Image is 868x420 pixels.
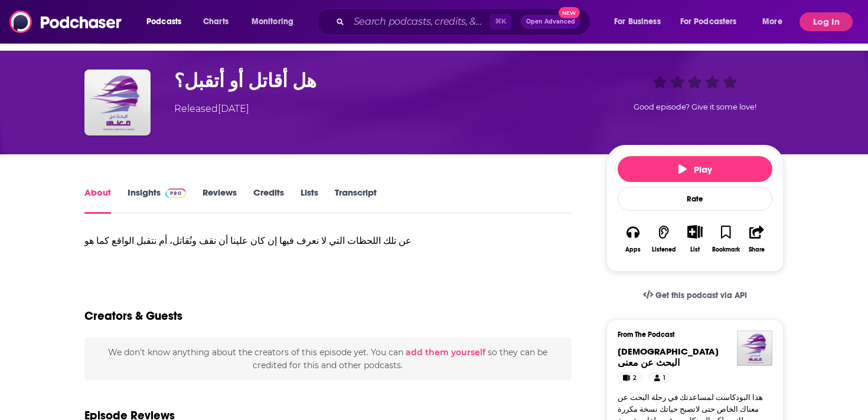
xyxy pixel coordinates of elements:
[108,347,547,371] span: We don't know anything about the creators of this episode yet . You can so they can be credited f...
[230,235,248,246] span: علينا
[199,235,216,246] span: نقف
[742,217,772,260] button: Share
[383,235,396,246] span: تلك
[128,187,186,214] a: InsightsPodchaser Pro
[678,164,712,175] span: Play
[710,217,741,260] button: Bookmark
[652,246,676,253] div: Listened
[169,235,197,246] span: ونُقاتل،
[618,330,763,339] h3: From The Podcast
[250,235,265,246] span: كان
[146,14,181,30] span: Podcasts
[328,8,602,35] div: Search podcasts, credits, & more...
[737,330,772,366] img: بودكاست البحث عن معنى
[9,11,123,33] img: Podchaser - Follow, Share and Rate Podcasts
[296,235,319,246] span: نعرف
[526,19,575,25] span: Open Advanced
[618,156,772,182] button: Play
[648,217,679,260] button: Listened
[84,235,94,246] span: هو
[252,14,293,30] span: Monitoring
[96,235,109,246] span: كما
[618,373,642,382] a: 2
[347,235,381,246] span: اللحظات
[136,235,167,246] span: أم نتقبل
[614,14,661,30] span: For Business
[800,12,853,31] button: Log In
[749,246,765,253] div: Share
[618,346,719,368] span: [DEMOGRAPHIC_DATA] البحث عن معنى
[618,187,772,211] div: Rate
[618,217,648,260] button: Apps
[349,12,490,31] input: Search podcasts, credits, & more...
[634,102,756,111] span: Good episode? Give it some love!
[267,235,277,246] span: إن
[301,187,318,214] a: Lists
[663,372,665,384] span: 1
[335,187,377,214] a: Transcript
[112,235,134,246] span: الواقع
[673,12,754,31] button: open menu
[762,14,782,30] span: More
[321,235,327,246] span: لا
[174,70,588,92] h1: هل أقاتل أو أتقبل؟
[634,281,756,310] a: Get this podcast via API
[218,235,228,246] span: أن
[243,12,309,31] button: open menu
[84,70,151,135] img: هل أقاتل أو أتقبل؟
[406,348,485,357] button: add them yourself
[84,187,111,214] a: About
[279,235,294,246] span: فيها
[754,12,797,31] button: open menu
[683,225,707,238] button: Show More Button
[138,12,197,31] button: open menu
[329,235,345,246] span: التي
[633,372,637,384] span: 2
[84,309,182,323] h2: Creators & Guests
[559,7,580,18] span: New
[690,246,700,253] div: List
[521,15,580,29] button: Open AdvancedNew
[490,14,511,29] span: ⌘ K
[606,12,676,31] button: open menu
[655,290,747,300] span: Get this podcast via API
[195,12,236,31] a: Charts
[625,246,641,253] div: Apps
[712,246,740,253] div: Bookmark
[399,235,412,246] span: عن
[174,102,249,116] div: Released [DATE]
[203,187,237,214] a: Reviews
[165,188,186,198] img: Podchaser Pro
[680,217,710,260] div: Show More ButtonList
[203,14,229,30] span: Charts
[649,373,670,382] a: 1
[253,187,284,214] a: Credits
[680,14,737,30] span: For Podcasters
[618,346,719,368] a: بودكاست البحث عن معنى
